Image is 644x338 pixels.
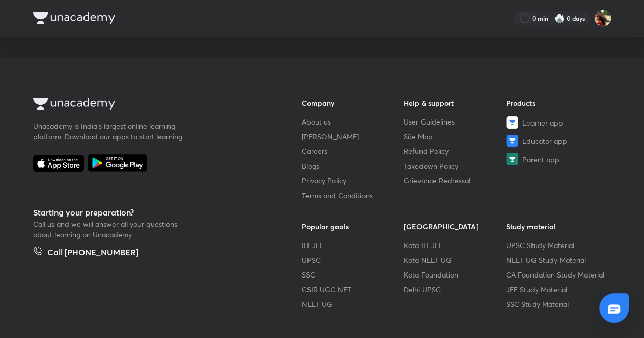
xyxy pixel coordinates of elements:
[506,269,608,280] a: CA Foundation Study Material
[33,12,115,24] img: Company Logo
[33,120,186,142] p: Unacademy is India’s largest online learning platform. Download our apps to start learning
[404,255,506,265] a: Kota NEET UG
[47,246,138,260] h5: Call [PHONE_NUMBER]
[302,255,404,265] a: UPSC
[302,98,404,108] h6: Company
[522,136,567,146] span: Educator app
[404,284,506,295] a: Delhi UPSC
[506,153,608,165] a: Parent app
[302,146,404,157] a: Careers
[404,269,506,280] a: Kota Foundation
[33,206,269,219] h5: Starting your preparation?
[302,131,404,142] a: [PERSON_NAME]
[302,221,404,232] h6: Popular goals
[302,284,404,295] a: CSIR UGC NET
[302,175,404,186] a: Privacy Policy
[404,116,506,127] a: User Guidelines
[404,98,506,108] h6: Help & support
[506,153,518,165] img: Parent app
[404,161,506,171] a: Takedown Policy
[506,116,608,129] a: Learner app
[506,221,608,232] h6: Study material
[33,98,269,112] a: Company Logo
[506,98,608,108] h6: Products
[33,219,186,240] p: Call us and we will answer all your questions about learning on Unacademy
[506,116,518,129] img: Learner app
[506,240,608,251] a: UPSC Study Material
[404,240,506,251] a: Kota IIT JEE
[594,10,611,27] img: Shivii Singh
[506,135,608,147] a: Educator app
[506,299,608,310] a: SSC Study Material
[33,246,138,260] a: Call [PHONE_NUMBER]
[302,146,327,157] span: Careers
[522,117,563,128] span: Learner app
[522,154,559,165] span: Parent app
[404,175,506,186] a: Grievance Redressal
[506,135,518,147] img: Educator app
[302,269,404,280] a: SSC
[404,131,506,142] a: Site Map
[404,146,506,157] a: Refund Policy
[302,240,404,251] a: IIT JEE
[302,190,404,201] a: Terms and Conditions
[302,116,404,127] a: About us
[506,255,608,265] a: NEET UG Study Material
[302,161,404,171] a: Blogs
[506,284,608,295] a: JEE Study Material
[554,13,565,23] img: streak
[404,221,506,232] h6: [GEOGRAPHIC_DATA]
[302,299,404,310] a: NEET UG
[33,98,115,110] img: Company Logo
